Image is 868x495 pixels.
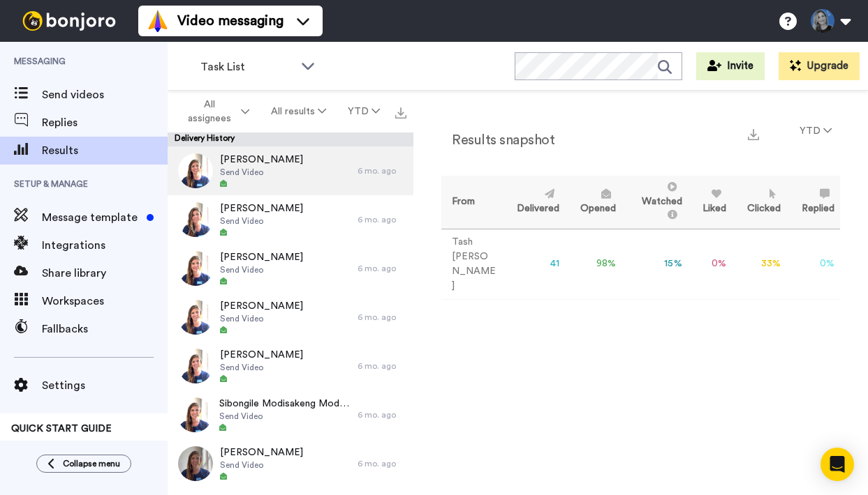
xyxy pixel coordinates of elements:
button: Export a summary of each team member’s results that match this filter now. [744,123,763,144]
span: Send Video [219,411,351,422]
div: Open Intercom Messenger [821,448,854,481]
div: 6 mo. ago [358,360,406,372]
td: 0 % [688,229,733,299]
button: All results [260,99,337,124]
img: vm-color.svg [147,10,169,32]
td: 0 % [786,229,840,299]
span: [PERSON_NAME] [220,299,303,313]
td: 15 % [621,229,688,299]
th: Liked [688,176,733,229]
th: From [441,176,502,229]
a: [PERSON_NAME]Send Video6 mo. ago [168,146,413,195]
span: QUICK START GUIDE [11,424,112,434]
div: 6 mo. ago [358,263,406,274]
div: 6 mo. ago [358,165,406,176]
span: Send Video [220,215,303,227]
span: Collapse menu [63,458,120,469]
a: [PERSON_NAME]Send Video6 mo. ago [168,342,413,390]
span: [PERSON_NAME] [220,201,303,215]
td: 33 % [732,229,786,299]
img: export.svg [748,129,759,140]
span: Send videos [42,86,168,103]
th: Replied [786,176,840,229]
span: Message template [42,209,141,226]
span: Video messaging [177,11,284,31]
img: 2f2a50ef-1948-40a4-a798-bba827fa0c14-thumb.jpg [178,446,213,481]
span: Send Video [220,459,303,471]
img: export.svg [395,107,406,119]
a: [PERSON_NAME]Send Video6 mo. ago [168,439,413,488]
span: [PERSON_NAME] [220,153,303,167]
span: Sibongile Modisakeng Modisakeng [219,397,351,411]
div: 6 mo. ago [358,312,406,323]
img: 96a6c9c1-cdbe-477a-b302-ed43006760de-thumb.jpg [177,397,212,432]
td: 98 % [565,229,621,299]
img: ea99c936-669a-4e7f-8db9-572001d2134a-thumb.jpg [178,349,213,383]
div: Delivery History [168,132,413,146]
span: Settings [42,377,168,394]
span: Send Video [220,264,303,275]
span: [PERSON_NAME] [220,348,303,362]
span: Replies [42,114,168,131]
h2: Results snapshot [441,132,554,148]
span: [PERSON_NAME] [220,445,303,459]
button: Upgrade [779,52,860,80]
span: Fallbacks [42,321,168,337]
span: Send Video [220,313,303,324]
img: 759c12a2-5d42-48f3-b8f9-3f7ce5dd98e2-thumb.jpg [178,202,213,237]
img: 015e7562-324a-4f0b-8c0c-7172d362f4fd-thumb.jpg [178,251,213,286]
a: [PERSON_NAME]Send Video6 mo. ago [168,244,413,293]
td: Tash [PERSON_NAME] [441,229,502,299]
span: [PERSON_NAME] [220,250,303,264]
span: All assignees [182,98,238,125]
span: Share library [42,265,168,282]
th: Delivered [502,176,566,229]
button: Collapse menu [36,455,131,473]
img: 82978c4b-bc30-4c40-b46d-9da1961a8be8-thumb.jpg [178,300,213,335]
img: bj-logo-header-white.svg [17,11,122,31]
span: Workspaces [42,293,168,310]
span: Results [42,142,168,159]
th: Opened [565,176,621,229]
button: YTD [337,99,391,124]
div: 6 mo. ago [358,214,406,225]
button: Invite [696,52,765,80]
th: Watched [621,176,688,229]
div: 6 mo. ago [358,458,406,469]
button: All assignees [170,92,260,131]
span: Integrations [42,237,168,254]
div: 6 mo. ago [358,409,406,420]
a: [PERSON_NAME]Send Video6 mo. ago [168,195,413,244]
button: Export all results that match these filters now. [391,101,411,122]
a: [PERSON_NAME]Send Video6 mo. ago [168,293,413,342]
button: YTD [791,119,840,144]
span: Task List [200,59,294,75]
span: Send Video [220,362,303,373]
th: Clicked [732,176,786,229]
td: 41 [502,229,566,299]
a: Sibongile Modisakeng ModisakengSend Video6 mo. ago [168,390,413,439]
img: a77ffb63-48b0-49d7-88fc-3d96d57a1352-thumb.jpg [178,153,213,188]
span: Send Video [220,167,303,178]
